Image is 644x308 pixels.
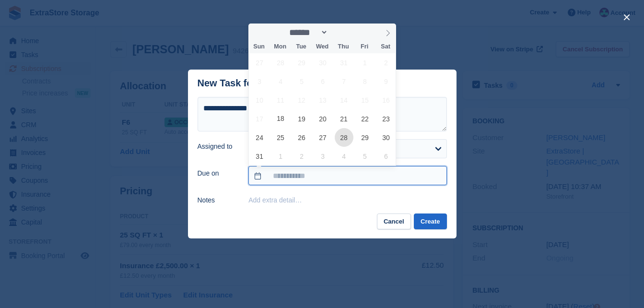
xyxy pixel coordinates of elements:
[356,72,375,91] span: August 8, 2025
[376,91,395,109] span: August 16, 2025
[198,78,352,89] div: New Task for Subscription #94262
[250,128,269,147] span: August 24, 2025
[354,44,375,50] span: Fri
[293,72,311,91] span: August 5, 2025
[250,91,269,109] span: August 10, 2025
[356,128,375,147] span: August 29, 2025
[414,213,446,229] button: Create
[356,91,375,109] span: August 15, 2025
[248,44,269,50] span: Sun
[314,91,332,109] span: August 13, 2025
[376,128,395,147] span: August 30, 2025
[335,128,353,147] span: August 28, 2025
[291,44,312,50] span: Tue
[271,147,290,166] span: September 1, 2025
[293,128,311,147] span: August 26, 2025
[198,195,237,205] label: Notes
[269,44,291,50] span: Mon
[314,109,332,128] span: August 20, 2025
[286,27,328,37] select: Month
[335,72,353,91] span: August 7, 2025
[293,147,311,166] span: September 2, 2025
[250,53,269,72] span: July 27, 2025
[250,147,269,166] span: August 31, 2025
[376,53,395,72] span: August 2, 2025
[356,109,375,128] span: August 22, 2025
[293,109,311,128] span: August 19, 2025
[377,213,411,229] button: Cancel
[333,44,354,50] span: Thu
[335,91,353,109] span: August 14, 2025
[271,109,290,128] span: August 18, 2025
[248,196,302,204] button: Add extra detail…
[314,128,332,147] span: August 27, 2025
[376,109,395,128] span: August 23, 2025
[375,44,396,50] span: Sat
[293,91,311,109] span: August 12, 2025
[314,147,332,166] span: September 3, 2025
[376,147,395,166] span: September 6, 2025
[271,91,290,109] span: August 11, 2025
[619,10,634,25] button: close
[271,72,290,91] span: August 4, 2025
[376,72,395,91] span: August 9, 2025
[198,168,237,178] label: Due on
[314,53,332,72] span: July 30, 2025
[356,147,375,166] span: September 5, 2025
[271,53,290,72] span: July 28, 2025
[250,109,269,128] span: August 17, 2025
[335,109,353,128] span: August 21, 2025
[314,72,332,91] span: August 6, 2025
[335,53,353,72] span: July 31, 2025
[271,128,290,147] span: August 25, 2025
[335,147,353,166] span: September 4, 2025
[356,53,375,72] span: August 1, 2025
[250,72,269,91] span: August 3, 2025
[198,142,237,152] label: Assigned to
[328,27,358,37] input: Year
[293,53,311,72] span: July 29, 2025
[312,44,333,50] span: Wed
